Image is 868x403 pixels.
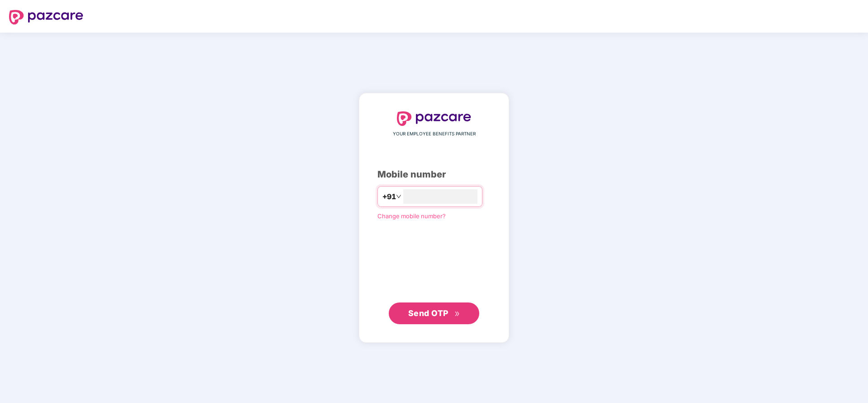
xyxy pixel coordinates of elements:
[377,168,491,182] div: Mobile number
[397,111,471,126] img: logo
[9,10,83,24] img: logo
[393,130,476,138] span: YOUR EMPLOYEE BENEFITS PARTNER
[382,191,396,202] span: +91
[454,311,460,317] span: double-right
[389,302,479,324] button: Send OTPdouble-right
[377,212,446,220] a: Change mobile number?
[396,194,401,199] span: down
[408,308,448,318] span: Send OTP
